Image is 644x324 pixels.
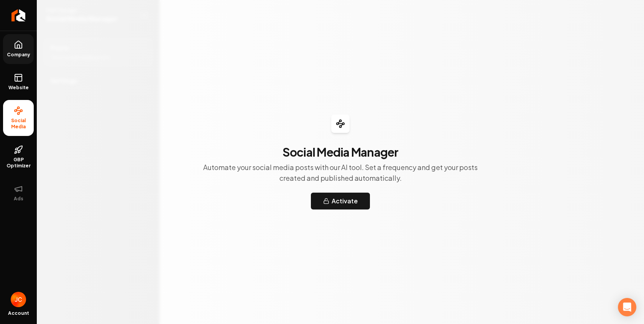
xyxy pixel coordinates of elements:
[3,67,34,97] a: Website
[3,118,34,130] span: Social Media
[3,34,34,64] a: Company
[4,52,33,58] span: Company
[11,292,26,307] img: Josh Canales
[5,85,32,91] span: Website
[11,9,26,21] img: Rebolt Logo
[3,157,34,169] span: GBP Optimizer
[11,196,26,202] span: Ads
[618,298,636,316] div: Open Intercom Messenger
[8,310,29,316] span: Account
[11,292,26,307] button: Open user button
[3,178,34,208] button: Ads
[3,139,34,175] a: GBP Optimizer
